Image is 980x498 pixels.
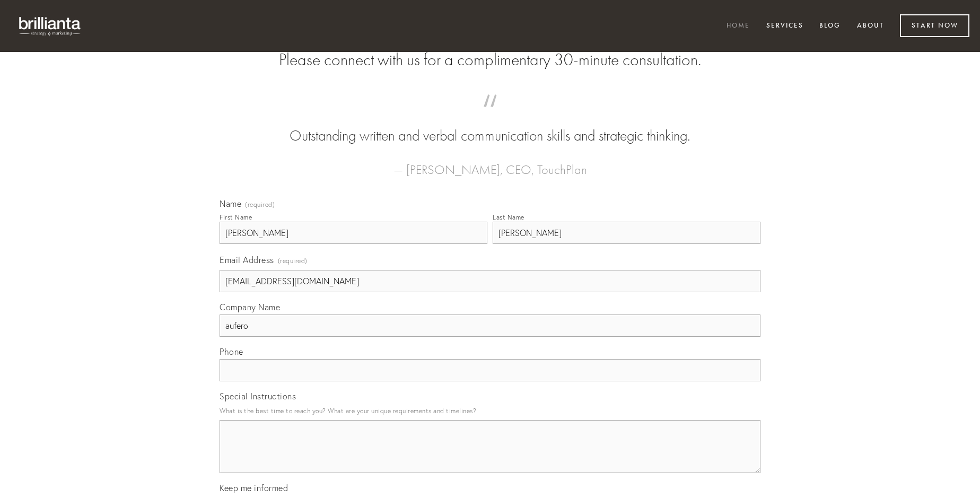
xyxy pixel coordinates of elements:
[220,302,280,312] span: Company Name
[220,391,296,401] span: Special Instructions
[759,18,810,35] a: Services
[850,18,891,35] a: About
[900,14,969,37] a: Start Now
[237,105,743,146] blockquote: Outstanding written and verbal communication skills and strategic thinking.
[237,105,743,126] span: “
[812,18,847,35] a: Blog
[220,346,243,357] span: Phone
[245,202,275,208] span: (required)
[220,213,252,221] div: First Name
[11,11,90,41] img: brillianta - research, strategy, marketing
[720,18,757,35] a: Home
[220,255,274,265] span: Email Address
[278,254,308,268] span: (required)
[220,483,288,493] span: Keep me informed
[220,198,241,209] span: Name
[493,213,524,221] div: Last Name
[220,404,760,418] p: What is the best time to reach you? What are your unique requirements and timelines?
[220,50,760,70] h2: Please connect with us for a complimentary 30-minute consultation.
[237,146,743,180] figcaption: — [PERSON_NAME], CEO, TouchPlan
